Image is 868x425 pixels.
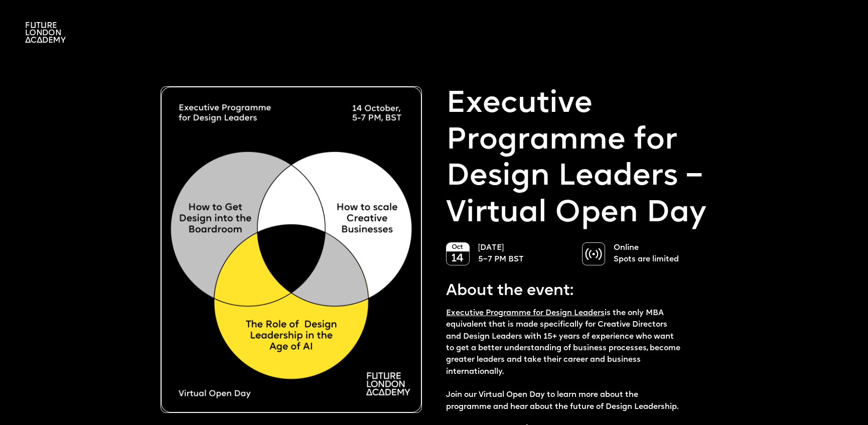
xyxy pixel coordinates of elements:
p: Executive Programme for Design Leaders – Virtual Open Day [446,86,707,232]
p: Online Spots are limited [614,242,707,266]
a: Executive Programme for Design Leaders [446,309,605,317]
p: is the only MBA equivalent that is made specifically for Creative Directors and Design Leaders wi... [446,308,681,413]
p: About the event: [446,281,681,302]
p: [DATE] 5–7 PM BST [478,242,572,266]
img: A logo saying in 3 lines: Future London Academy [25,22,66,43]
